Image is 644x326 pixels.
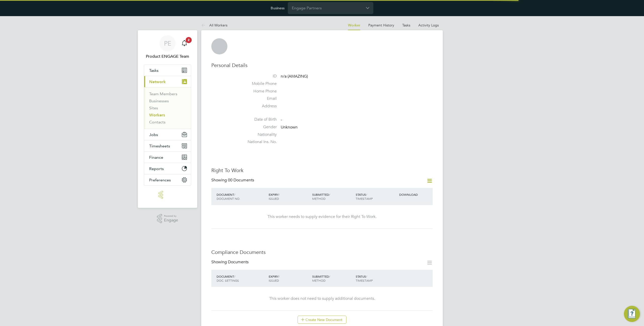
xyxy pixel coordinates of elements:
[228,178,254,183] span: 00 Documents
[149,120,166,124] a: Contacts
[149,91,177,96] a: Team Members
[242,81,277,86] label: Mobile Phone
[366,192,367,197] span: /
[216,214,428,219] div: This worker needs to supply evidence for their Right To Work.
[234,274,235,278] span: /
[149,68,158,73] span: Tasks
[144,174,191,185] button: Preferences
[242,139,277,145] label: National Ins. No.
[298,316,346,324] button: Create New Document
[144,152,191,163] button: Finance
[368,23,394,27] a: Payment History
[144,35,191,59] a: PEProduct ENGAGE Team
[354,190,398,203] div: STATUS
[242,74,277,79] label: ID
[149,106,158,110] a: Sites
[354,272,398,285] div: STATUS
[418,23,439,27] a: Activity Logs
[242,132,277,137] label: Nationality
[211,178,255,183] div: Showing
[242,96,277,101] label: Email
[271,6,285,10] label: Business
[311,190,354,203] div: SUBMITTED
[149,178,171,182] span: Preferences
[267,190,311,203] div: EXPIRY
[228,259,249,265] span: Documents
[329,192,330,197] span: /
[144,191,191,199] a: Go to home page
[164,218,178,222] span: Engage
[211,249,433,255] h3: Compliance Documents
[312,278,326,282] span: METHOD
[149,99,169,103] a: Businesses
[201,23,227,27] a: All Workers
[356,278,373,282] span: TIMESTAMP
[144,140,191,151] button: Timesheets
[267,272,311,285] div: EXPIRY
[234,192,235,197] span: /
[215,272,267,285] div: DOCUMENT
[144,129,191,140] button: Jobs
[624,306,640,322] button: Engage Resource Center
[356,197,373,201] span: TIMESTAMP
[144,65,191,76] a: Tasks
[164,40,171,47] span: PE
[278,192,279,197] span: /
[211,167,433,174] h3: Right To Work
[179,35,189,51] a: 2
[242,117,277,122] label: Date of Birth
[281,117,282,122] span: -
[215,190,267,203] div: DOCUMENT
[149,132,158,137] span: Jobs
[269,278,279,282] span: ISSUED
[402,23,410,27] a: Tasks
[329,274,330,278] span: /
[157,214,178,223] a: Powered byEngage
[216,296,428,301] div: This worker does not need to supply additional documents.
[211,259,250,265] div: Showing
[144,87,191,129] div: Network
[144,53,191,59] span: Product ENGAGE Team
[242,104,277,109] label: Address
[149,166,164,171] span: Reports
[242,89,277,94] label: Home Phone
[149,155,163,160] span: Finance
[186,37,192,43] span: 2
[281,125,298,130] span: Unknown
[348,23,360,27] a: Worker
[144,76,191,87] button: Network
[138,30,197,208] nav: Main navigation
[149,144,170,148] span: Timesheets
[217,278,239,282] span: DOC. SETTINGS
[149,79,166,84] span: Network
[144,163,191,174] button: Reports
[211,62,433,69] h3: Personal Details
[281,74,308,79] span: n/a (AMAZING)
[398,190,433,199] div: DOWNLOAD
[158,191,177,199] img: engage-logo-retina.png
[217,197,240,201] span: DOCUMENT NO.
[269,197,279,201] span: ISSUED
[164,214,178,218] span: Powered by
[366,274,367,278] span: /
[242,124,277,130] label: Gender
[312,197,326,201] span: METHOD
[278,274,279,278] span: /
[311,272,354,285] div: SUBMITTED
[149,113,165,117] a: Workers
